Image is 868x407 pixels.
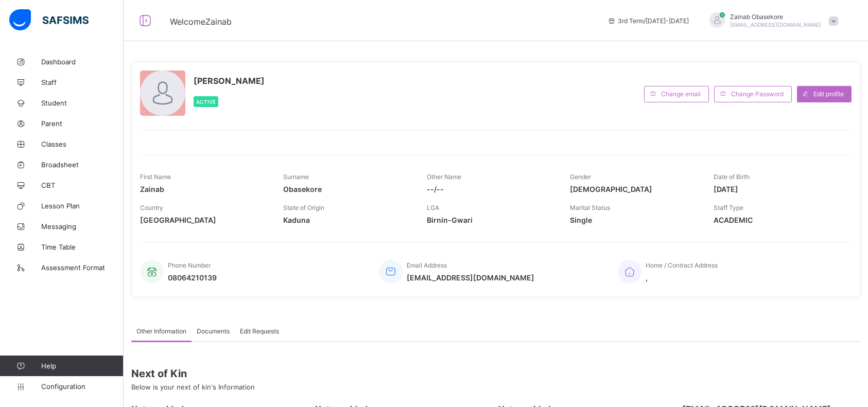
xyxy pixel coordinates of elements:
span: Birnin-Gwari [427,216,554,224]
span: Edit Requests [240,327,279,335]
span: Broadsheet [41,161,124,169]
span: [EMAIL_ADDRESS][DOMAIN_NAME] [730,22,821,28]
span: [DATE] [714,185,841,193]
img: safsims [9,9,89,31]
span: Classes [41,140,124,148]
span: [EMAIL_ADDRESS][DOMAIN_NAME] [407,273,534,282]
span: [GEOGRAPHIC_DATA] [140,216,268,224]
span: Below is your next of kin's Information [131,383,255,391]
span: CBT [41,181,124,189]
span: [PERSON_NAME] [194,76,265,86]
span: [DEMOGRAPHIC_DATA] [570,185,698,193]
span: Welcome Zainab [170,16,232,27]
span: Gender [570,173,591,181]
span: Messaging [41,222,124,231]
span: 08064210139 [168,273,217,282]
span: , [646,273,718,282]
span: Other Information [136,327,186,335]
span: ACADEMIC [714,216,841,224]
span: Country [140,204,163,211]
span: State of Origin [283,204,324,211]
span: Next of Kin [131,367,860,380]
span: Surname [283,173,309,181]
span: Single [570,216,698,224]
span: Home / Contract Address [646,261,718,269]
span: Kaduna [283,216,411,224]
span: Staff [41,78,124,86]
span: Phone Number [168,261,211,269]
span: Marital Status [570,204,610,211]
span: Help [41,362,123,370]
span: Change email [661,90,701,98]
span: First Name [140,173,171,181]
span: Parent [41,119,124,128]
span: Date of Birth [714,173,750,181]
div: ZainabObasekore [699,12,843,29]
span: Change Password [731,90,784,98]
span: Email Address [407,261,447,269]
span: Lesson Plan [41,202,124,210]
span: Zainab Obasekore [730,13,821,21]
span: Zainab [140,185,268,193]
span: LGA [427,204,439,211]
span: Dashboard [41,58,124,66]
span: --/-- [427,185,554,193]
span: Documents [197,327,230,335]
span: Other Name [427,173,461,181]
span: Student [41,99,124,107]
span: session/term information [607,17,689,25]
span: Obasekore [283,185,411,193]
span: Time Table [41,243,124,251]
span: Configuration [41,382,123,391]
span: Edit profile [813,90,844,98]
span: Assessment Format [41,263,124,272]
span: Staff Type [714,204,743,211]
span: Active [196,99,216,105]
